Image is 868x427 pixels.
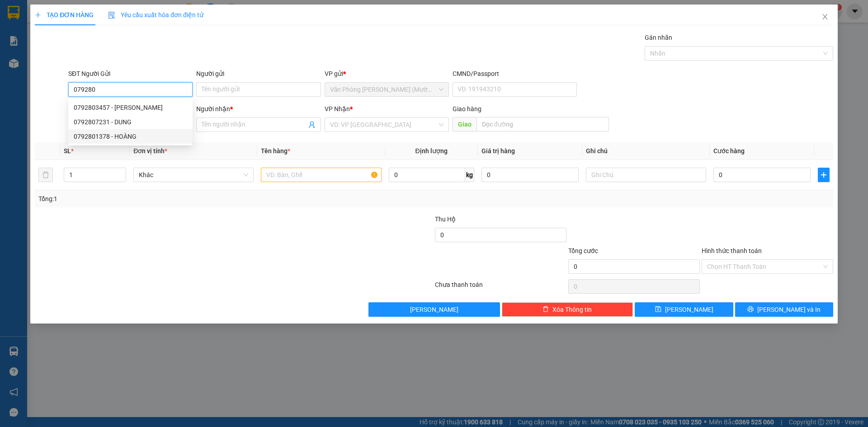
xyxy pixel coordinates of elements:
[568,247,598,254] span: Tổng cước
[308,121,316,128] span: user-add
[74,103,187,113] div: 0792803457 - [PERSON_NAME]
[747,306,754,313] span: printer
[11,58,51,101] b: [PERSON_NAME]
[68,115,193,129] div: 0792807231 - DUNG
[196,104,321,114] div: Người nhận
[665,305,713,314] span: [PERSON_NAME]
[818,171,829,178] span: plus
[735,302,833,317] button: printer[PERSON_NAME] và In
[76,43,124,54] li: (c) 2017
[108,12,115,19] img: icon
[552,305,592,314] span: Xóa Thông tin
[325,69,449,79] div: VP gửi
[481,168,579,182] input: 0
[133,147,167,155] span: Đơn vị tính
[261,168,381,182] input: VD: Bàn, Ghế
[542,306,549,313] span: delete
[645,34,672,41] label: Gán nhãn
[74,131,187,141] div: 0792801378 - HOÀNG
[139,168,248,182] span: Khác
[76,34,124,42] b: [DOMAIN_NAME]
[818,168,830,182] button: plus
[586,168,706,182] input: Ghi Chú
[655,306,661,313] span: save
[11,11,57,56] img: logo.jpg
[713,147,745,155] span: Cước hàng
[582,142,710,160] th: Ghi chú
[108,11,203,19] span: Yêu cầu xuất hóa đơn điện tử
[35,11,94,19] span: TẠO ĐƠN HÀNG
[38,194,335,204] div: Tổng: 1
[261,147,290,155] span: Tên hàng
[68,100,193,115] div: 0792803457 - THANH SANG
[702,247,762,254] label: Hình thức thanh toán
[821,13,829,20] span: close
[98,11,120,33] img: logo.jpg
[64,147,71,155] span: SL
[325,105,350,113] span: VP Nhận
[35,12,41,18] span: plus
[74,117,187,127] div: 0792807231 - DUNG
[196,69,321,79] div: Người gửi
[434,280,567,296] div: Chưa thanh toán
[757,305,821,314] span: [PERSON_NAME] và In
[453,117,476,131] span: Giao
[330,83,443,96] span: Văn Phòng Trần Phú (Mường Thanh)
[415,147,448,155] span: Định lượng
[368,302,500,317] button: [PERSON_NAME]
[453,105,481,113] span: Giao hàng
[481,147,515,155] span: Giá trị hàng
[435,216,456,223] span: Thu Hộ
[502,302,633,317] button: deleteXóa Thông tin
[635,302,733,317] button: save[PERSON_NAME]
[812,5,838,30] button: Close
[476,117,609,131] input: Dọc đường
[68,69,193,79] div: SĐT Người Gửi
[465,168,474,182] span: kg
[58,13,87,71] b: BIÊN NHẬN GỬI HÀNG
[453,69,577,79] div: CMND/Passport
[38,168,53,182] button: delete
[410,305,458,314] span: [PERSON_NAME]
[68,129,193,144] div: 0792801378 - HOÀNG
